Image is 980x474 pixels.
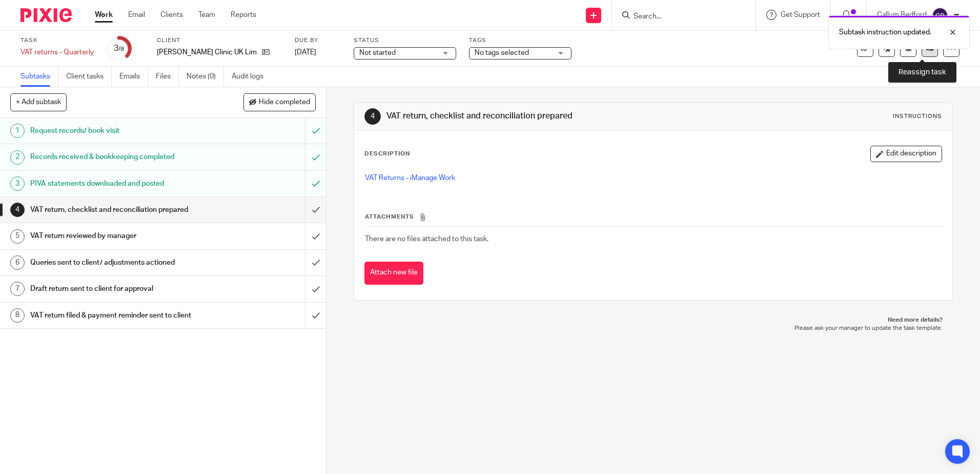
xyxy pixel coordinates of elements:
[156,67,179,87] a: Files
[839,27,931,37] p: Subtask instruction updated.
[21,8,72,22] img: Pixie
[364,108,381,125] div: 4
[893,112,942,121] div: Instructions
[30,228,207,244] h1: VAT return reviewed by manager
[21,36,94,45] label: Task
[10,124,25,138] div: 1
[365,214,414,220] span: Attachments
[10,93,67,111] button: + Add subtask
[30,176,207,191] h1: PIVA statements downloaded and posted
[364,316,942,324] p: Need more details?
[10,282,25,296] div: 7
[365,235,488,243] span: There are no files attached to this task.
[10,176,25,191] div: 3
[160,10,183,20] a: Clients
[30,123,207,139] h1: Request records/ book visit
[10,150,25,165] div: 2
[30,308,207,323] h1: VAT return filed & payment reminder sent to client
[231,10,256,20] a: Reports
[386,111,675,122] h1: VAT return, checklist and reconciliation prepared
[295,49,316,56] span: [DATE]
[30,202,207,218] h1: VAT return, checklist and reconciliation prepared
[932,7,948,24] img: svg%3E
[469,36,571,45] label: Tags
[198,10,215,20] a: Team
[30,281,207,297] h1: Draft return sent to client for approval
[870,146,942,162] button: Edit description
[365,174,455,182] a: VAT Returns - iManage Work
[157,47,257,57] p: [PERSON_NAME] Clinic UK Limited
[30,255,207,270] h1: Queries sent to client/ adjustments actioned
[21,47,94,57] div: VAT returns - Quarterly
[187,67,224,87] a: Notes (0)
[128,10,145,20] a: Email
[10,203,25,217] div: 4
[364,324,942,332] p: Please ask your manager to update the task template.
[118,46,124,52] small: /8
[30,149,207,165] h1: Records received & bookkeeping completed
[364,150,410,158] p: Description
[243,93,316,111] button: Hide completed
[475,49,529,56] span: No tags selected
[66,67,112,87] a: Client tasks
[119,67,148,87] a: Emails
[10,255,25,270] div: 6
[364,262,423,285] button: Attach new file
[354,36,456,45] label: Status
[21,67,58,87] a: Subtasks
[10,229,25,244] div: 5
[259,98,310,107] span: Hide completed
[157,36,282,45] label: Client
[95,10,113,20] a: Work
[359,49,396,56] span: Not started
[10,308,25,323] div: 8
[295,36,341,45] label: Due by
[114,43,124,54] div: 3
[232,67,271,87] a: Audit logs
